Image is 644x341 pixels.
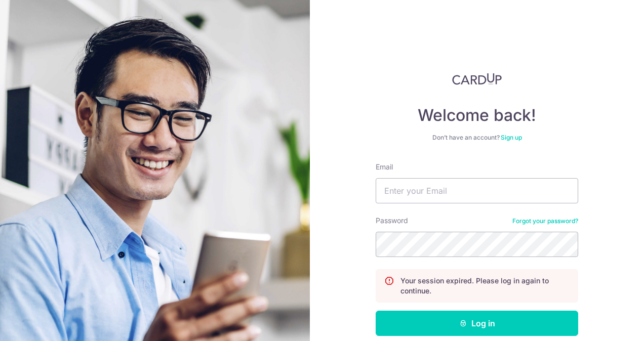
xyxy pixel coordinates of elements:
p: Your session expired. Please log in again to continue. [400,276,570,296]
input: Enter your Email [376,178,578,203]
img: CardUp Logo [452,73,502,85]
a: Sign up [501,134,522,141]
a: Forgot your password? [512,217,578,225]
h4: Welcome back! [376,105,578,125]
div: Don’t have an account? [376,134,578,142]
label: Email [376,162,393,172]
button: Log in [376,311,578,336]
label: Password [376,216,408,226]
